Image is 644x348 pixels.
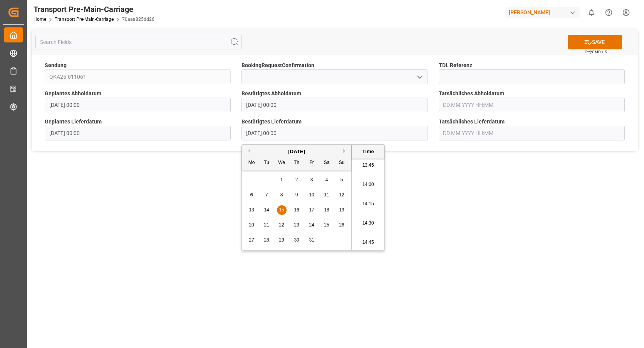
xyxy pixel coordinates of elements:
[292,190,302,200] div: Choose Thursday, October 9th, 2025
[249,237,254,243] span: 27
[568,35,622,49] button: SAVE
[337,220,347,230] div: Choose Sunday, October 26th, 2025
[265,192,268,198] span: 7
[45,118,102,126] span: Geplantes Lieferdatum
[352,214,384,233] li: 14:30
[310,177,313,182] span: 3
[241,118,302,126] span: Bestätigtes Lieferdatum
[249,207,254,213] span: 13
[322,175,332,185] div: Choose Saturday, October 4th, 2025
[337,205,347,215] div: Choose Sunday, October 19th, 2025
[292,175,302,185] div: Choose Thursday, October 2nd, 2025
[339,192,344,198] span: 12
[277,205,287,215] div: Choose Wednesday, October 15th, 2025
[340,177,343,182] span: 5
[279,222,284,228] span: 22
[352,156,384,175] li: 13:45
[262,158,272,168] div: Tu
[35,35,242,49] input: Search Fields
[262,220,272,230] div: Choose Tuesday, October 21st, 2025
[337,158,347,168] div: Su
[337,190,347,200] div: Choose Sunday, October 12th, 2025
[45,126,231,140] input: DD.MM.YYYY HH:MM
[309,207,314,213] span: 17
[413,71,425,83] button: open menu
[55,17,114,22] a: Transport Pre-Main-Carriage
[309,222,314,228] span: 24
[241,61,314,69] span: BookingRequestConfirmation
[45,90,101,98] span: Geplantes Abholdatum
[262,205,272,215] div: Choose Tuesday, October 14th, 2025
[324,192,329,198] span: 11
[307,175,317,185] div: Choose Friday, October 3rd, 2025
[247,190,257,200] div: Choose Monday, October 6th, 2025
[324,207,329,213] span: 18
[295,192,298,198] span: 9
[295,177,298,182] span: 2
[339,222,344,228] span: 26
[307,158,317,168] div: Fr
[506,5,583,20] button: [PERSON_NAME]
[325,177,328,182] span: 4
[307,220,317,230] div: Choose Friday, October 24th, 2025
[241,98,428,112] input: DD.MM.YYYY HH:MM
[280,177,283,182] span: 1
[277,190,287,200] div: Choose Wednesday, October 8th, 2025
[241,126,428,140] input: DD.MM.YYYY HH:MM
[294,207,299,213] span: 16
[343,149,348,153] button: Next Month
[279,207,284,213] span: 15
[307,190,317,200] div: Choose Friday, October 10th, 2025
[277,158,287,168] div: We
[307,235,317,245] div: Choose Friday, October 31st, 2025
[280,192,283,198] span: 8
[264,222,269,228] span: 21
[600,4,617,21] button: Help Center
[339,207,344,213] span: 19
[246,149,250,153] button: Previous Month
[292,235,302,245] div: Choose Thursday, October 30th, 2025
[247,235,257,245] div: Choose Monday, October 27th, 2025
[506,7,580,18] div: [PERSON_NAME]
[247,205,257,215] div: Choose Monday, October 13th, 2025
[262,235,272,245] div: Choose Tuesday, October 28th, 2025
[294,237,299,243] span: 30
[352,175,384,194] li: 14:00
[264,237,269,243] span: 28
[277,235,287,245] div: Choose Wednesday, October 29th, 2025
[294,222,299,228] span: 23
[439,126,625,140] input: DD.MM.YYYY HH:MM
[352,233,384,252] li: 14:45
[322,220,332,230] div: Choose Saturday, October 25th, 2025
[292,205,302,215] div: Choose Thursday, October 16th, 2025
[439,90,504,98] span: Tatsächliches Abholdatum
[322,205,332,215] div: Choose Saturday, October 18th, 2025
[292,158,302,168] div: Th
[247,220,257,230] div: Choose Monday, October 20th, 2025
[249,222,254,228] span: 20
[439,61,472,69] span: TDL Referenz
[309,237,314,243] span: 31
[292,220,302,230] div: Choose Thursday, October 23rd, 2025
[354,148,382,155] div: Time
[262,190,272,200] div: Choose Tuesday, October 7th, 2025
[439,118,505,126] span: Tatsächliches Lieferdatum
[242,148,351,155] div: [DATE]
[247,158,257,168] div: Mo
[322,158,332,168] div: Sa
[250,192,253,198] span: 6
[309,192,314,198] span: 10
[244,172,349,248] div: month 2025-10
[277,220,287,230] div: Choose Wednesday, October 22nd, 2025
[585,49,607,55] span: Ctrl/CMD + S
[439,98,625,112] input: DD.MM.YYYY HH:MM
[34,3,154,15] div: Transport Pre-Main-Carriage
[307,205,317,215] div: Choose Friday, October 17th, 2025
[241,90,301,98] span: Bestätigtes Abholdatum
[279,237,284,243] span: 29
[264,207,269,213] span: 14
[583,4,600,21] button: show 0 new notifications
[352,194,384,214] li: 14:15
[277,175,287,185] div: Choose Wednesday, October 1st, 2025
[34,17,46,22] a: Home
